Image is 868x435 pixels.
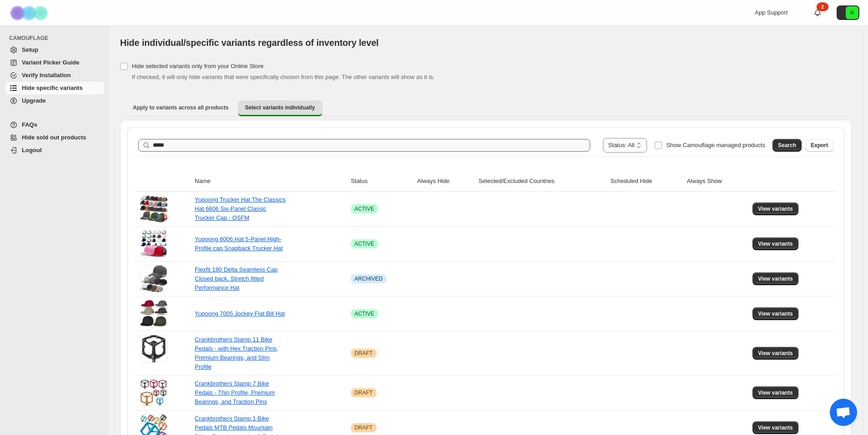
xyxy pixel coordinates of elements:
span: Search [778,142,796,149]
button: View variants [753,272,798,285]
span: View variants [758,240,793,247]
button: View variants [753,386,798,399]
button: View variants [753,237,798,250]
span: Export [811,142,828,149]
a: Verify Installation [5,69,104,82]
a: Hide sold out products [5,131,104,144]
span: Logout [22,147,42,153]
span: Hide specific variants [22,84,83,91]
img: Crankbrothers Stamp 7 Bike Pedals - Thin Profile, Premium Bearings, and Traction Pins [140,379,167,406]
span: View variants [758,310,793,317]
span: View variants [758,350,793,357]
span: Hide individual/specific variants regardless of inventory level [120,38,379,48]
a: Flexfit 180 Delta Seamless Cap Closed back. Stretch fitted Performance Hat [195,266,277,291]
span: ACTIVE [355,240,374,247]
img: Flexfit 180 Delta Seamless Cap Closed back. Stretch fitted Performance Hat [140,265,167,292]
span: View variants [758,205,793,213]
button: Avatar with initials R [837,5,859,20]
span: ACTIVE [355,205,374,213]
a: Crankbrothers Stamp 7 Bike Pedals - Thin Profile, Premium Bearings, and Traction Pins [195,380,275,405]
a: Setup [5,44,104,56]
a: Yupoong 7005 Jockey Flat Bill Hat [195,310,285,317]
button: View variants [753,203,798,215]
button: Apply to variants across all products [125,100,236,115]
span: View variants [758,389,793,396]
span: Hide selected variants only from your Online Store [132,63,264,69]
a: Variant Picker Guide [5,56,104,69]
span: Upgrade [22,97,46,104]
span: Setup [22,46,38,53]
span: View variants [758,424,793,431]
th: Selected/Excluded Countries [476,171,608,192]
span: CAMOUFLAGE [9,35,105,42]
span: Select variants individually [245,104,315,111]
img: Yupoong 6006 Hat 5-Panel High-Profile cap Snapback Trucker Hat [140,230,167,257]
a: Crankbrothers Stamp 11 Bike Pedals - with Hex Traction Pins, Premium Bearings, and Slim Profile [195,336,278,370]
span: Show Camouflage managed products [666,142,765,148]
span: View variants [758,275,793,282]
span: DRAFT [355,389,373,396]
th: Always Show [684,171,750,192]
img: Yupoong 7005 Jockey Flat Bill Hat [140,300,167,327]
span: If checked, it will only hide variants that were specifically chosen from this page. The other va... [132,74,435,80]
span: ACTIVE [355,310,374,317]
a: Open chat [830,399,857,426]
a: Hide specific variants [5,82,104,94]
span: Verify Installation [22,72,71,79]
button: View variants [753,307,798,320]
span: ARCHIVED [355,275,383,282]
th: Name [192,171,348,192]
button: View variants [753,347,798,360]
button: Select variants individually [238,100,322,116]
a: FAQs [5,119,104,131]
a: Logout [5,144,104,157]
a: 2 [813,8,822,17]
a: Yupoong 6006 Hat 5-Panel High-Profile cap Snapback Trucker Hat [195,236,283,252]
th: Status [348,171,415,192]
th: Scheduled Hide [607,171,684,192]
span: App Support [755,9,788,16]
a: Upgrade [5,94,104,107]
span: Avatar with initials R [846,6,858,19]
span: DRAFT [355,424,373,431]
div: 2 [817,2,828,11]
a: Yupoong Trucker Hat The Classics Hat 6606 Six-Panel Classic Trucker Cap - OSFM [195,196,286,221]
button: Search [773,139,802,152]
button: Export [805,139,833,152]
th: Always Hide [414,171,476,192]
button: View variants [753,421,798,434]
span: Hide sold out products [22,134,86,141]
span: Apply to variants across all products [133,104,229,111]
span: DRAFT [355,350,373,357]
span: Variant Picker Guide [22,59,79,66]
text: R [850,10,854,15]
img: Camouflage [7,0,53,25]
img: Yupoong Trucker Hat The Classics Hat 6606 Six-Panel Classic Trucker Cap - OSFM [140,195,167,222]
span: FAQs [22,121,37,128]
